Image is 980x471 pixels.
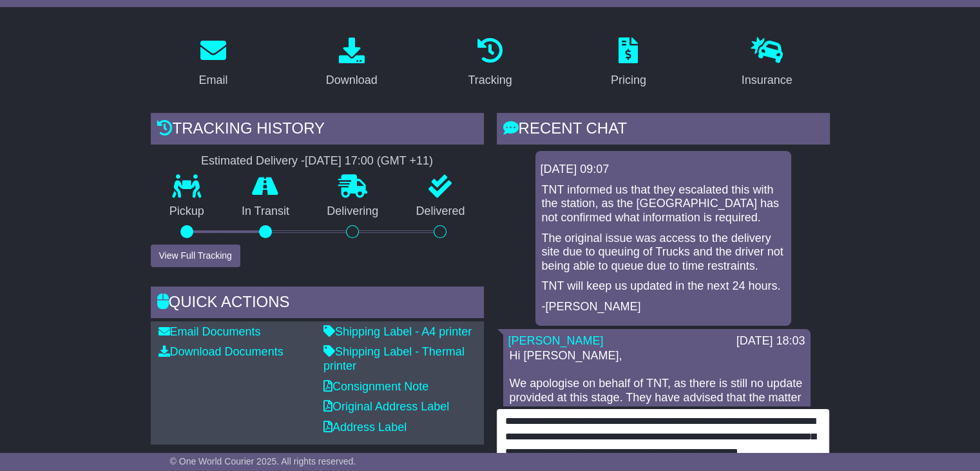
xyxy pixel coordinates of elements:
a: Consignment Note [323,380,428,393]
div: [DATE] 09:07 [541,163,786,177]
a: Shipping Label - Thermal printer [323,345,465,372]
div: Insurance [742,72,793,89]
a: Tracking [459,33,520,94]
p: In Transit [223,205,308,219]
a: Download Documents [159,345,283,358]
div: Tracking history [151,113,484,148]
a: Shipping Label - A4 printer [323,325,472,338]
a: Insurance [733,33,801,94]
p: Delivered [397,205,483,219]
p: Delivering [308,205,397,219]
a: Original Address Label [323,400,449,413]
button: View Full Tracking [151,245,240,267]
a: Email [190,33,236,94]
p: TNT informed us that they escalated this with the station, as the [GEOGRAPHIC_DATA] has not confi... [542,183,785,225]
a: [PERSON_NAME] [508,334,604,347]
p: The original issue was access to the delivery site due to queuing of Trucks and the driver not be... [542,232,785,274]
span: © One World Courier 2025. All rights reserved. [170,456,356,466]
a: Pricing [602,33,655,94]
div: RECENT CHAT [497,113,830,148]
p: -[PERSON_NAME] [542,300,785,314]
p: Pickup [151,205,223,219]
p: TNT will keep us updated in the next 24 hours. [542,279,785,294]
div: Tracking [468,72,512,89]
div: [DATE] 18:03 [736,334,805,348]
div: Quick Actions [151,286,484,321]
div: Download [326,72,378,89]
div: Estimated Delivery - [151,154,484,168]
a: Download [318,33,386,94]
a: Address Label [323,421,407,434]
div: [DATE] 17:00 (GMT +11) [305,154,433,168]
div: Email [198,72,227,89]
a: Email Documents [159,325,261,338]
div: Pricing [611,72,646,89]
